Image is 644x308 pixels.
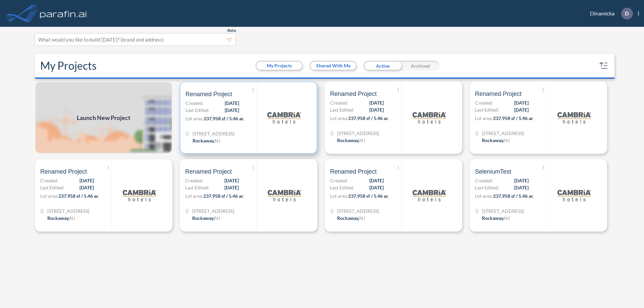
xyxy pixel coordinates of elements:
[227,28,236,33] span: Beta
[337,207,379,214] span: 321 Mt Hope Ave
[224,184,239,191] span: [DATE]
[475,168,511,176] span: SeleniumTest
[225,100,239,107] span: [DATE]
[475,106,499,113] span: Last Edited:
[348,193,388,199] span: 237,958 sf / 5.46 ac
[185,184,209,191] span: Last Edited:
[475,193,493,199] span: Lot area:
[514,177,529,184] span: [DATE]
[330,106,354,113] span: Last Edited:
[330,184,354,191] span: Last Edited:
[185,177,203,184] span: Created:
[475,184,499,191] span: Last Edited:
[224,177,239,184] span: [DATE]
[359,215,365,221] span: NJ
[193,137,220,144] div: Rockaway, NJ
[193,138,215,143] span: Rockaway ,
[475,90,522,98] span: Renamed Project
[413,101,446,134] img: logo
[359,137,365,143] span: NJ
[79,184,94,191] span: [DATE]
[39,7,88,20] img: logo
[40,59,97,72] h2: My Projects
[475,115,493,121] span: Lot area:
[330,168,377,176] span: Renamed Project
[215,138,220,143] span: NJ
[369,99,384,106] span: [DATE]
[40,193,58,199] span: Lot area:
[69,215,75,221] span: NJ
[185,116,204,121] span: Lot area:
[337,137,365,144] div: Rockaway, NJ
[77,113,130,122] span: Launch New Project
[192,215,214,221] span: Rockaway ,
[514,106,529,113] span: [DATE]
[192,207,234,214] span: 321 Mt Hope Ave
[204,116,244,121] span: 237,958 sf / 5.46 ac
[203,193,244,199] span: 237,958 sf / 5.46 ac
[369,106,384,113] span: [DATE]
[330,193,348,199] span: Lot area:
[369,177,384,184] span: [DATE]
[348,115,388,121] span: 237,958 sf / 5.46 ac
[475,177,493,184] span: Created:
[598,60,609,71] button: sort
[225,107,239,114] span: [DATE]
[493,115,533,121] span: 237,958 sf / 5.46 ac
[40,177,58,184] span: Created:
[514,184,529,191] span: [DATE]
[35,81,172,154] img: add
[330,90,377,98] span: Renamed Project
[482,130,524,137] span: 321 Mt Hope Ave
[185,168,232,176] span: Renamed Project
[185,107,210,114] span: Last Edited:
[482,137,510,144] div: Rockaway, NJ
[330,177,348,184] span: Created:
[475,99,493,106] span: Created:
[557,179,591,212] img: logo
[267,101,301,134] img: logo
[625,10,629,16] p: D
[185,193,203,199] span: Lot area:
[185,90,232,98] span: Renamed Project
[493,193,533,199] span: 237,958 sf / 5.46 ac
[337,130,379,137] span: 321 Mt Hope Ave
[413,179,446,212] img: logo
[330,115,348,121] span: Lot area:
[193,130,234,137] span: 321 Mt Hope Ave
[482,137,504,143] span: Rockaway ,
[40,184,64,191] span: Last Edited:
[504,137,510,143] span: NJ
[311,62,356,70] button: Shared With Me
[268,179,301,212] img: logo
[47,214,75,222] div: Rockaway, NJ
[58,193,99,199] span: 237,958 sf / 5.46 ac
[401,61,439,71] div: Archived
[482,207,524,214] span: 321 Mt Hope Ave
[580,8,639,19] div: Dinamicka
[514,99,529,106] span: [DATE]
[40,168,87,176] span: Renamed Project
[192,214,220,222] div: Rockaway, NJ
[79,177,94,184] span: [DATE]
[47,215,69,221] span: Rockaway ,
[257,62,302,70] button: My Projects
[185,100,204,107] span: Created:
[482,215,504,221] span: Rockaway ,
[557,101,591,134] img: logo
[337,214,365,222] div: Rockaway, NJ
[482,214,510,222] div: Rockaway, NJ
[214,215,220,221] span: NJ
[35,81,172,154] a: Launch New Project
[337,137,359,143] span: Rockaway ,
[369,184,384,191] span: [DATE]
[47,207,89,214] span: 321 Mt Hope Ave
[504,215,510,221] span: NJ
[337,215,359,221] span: Rockaway ,
[364,61,401,71] div: Active
[123,179,156,212] img: logo
[330,99,348,106] span: Created:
